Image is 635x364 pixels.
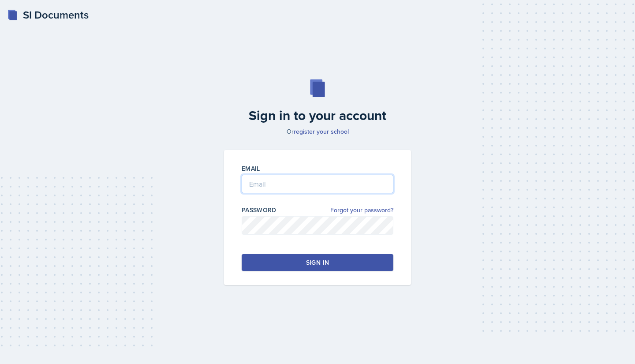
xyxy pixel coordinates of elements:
div: Sign in [306,258,329,267]
label: Password [242,206,276,214]
p: Or [219,127,416,136]
a: Forgot your password? [330,206,393,215]
label: Email [242,164,260,173]
h2: Sign in to your account [219,108,416,124]
a: SI Documents [7,7,89,23]
button: Sign in [242,254,393,271]
a: register your school [294,127,349,136]
input: Email [242,175,393,193]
